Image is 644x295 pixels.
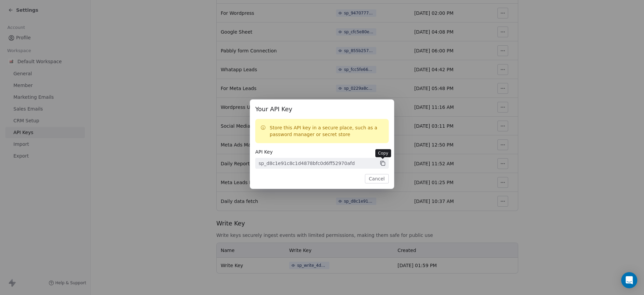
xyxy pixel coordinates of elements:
button: Cancel [365,174,389,183]
p: Store this API key in a secure place, such as a password manager or secret store [270,124,383,138]
div: sp_d8c1e91c8c1d4878bfc0d6ff52970afd [259,160,355,167]
p: Copy [378,151,388,156]
span: API Key [255,149,389,155]
span: Your API Key [255,105,389,114]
